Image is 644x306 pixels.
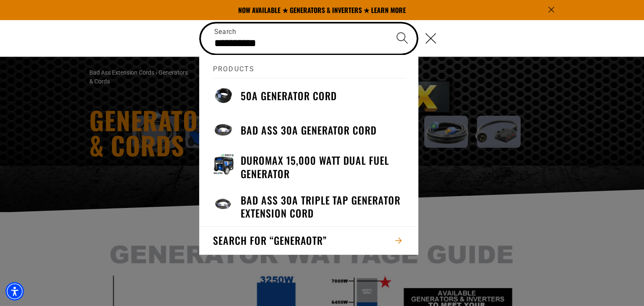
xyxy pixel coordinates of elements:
[241,154,405,180] h3: DuroMax 15,000 Watt Dual Fuel Generator
[213,154,234,175] img: DuroMax 15,000 Watt Dual Fuel Generator
[241,89,336,102] h3: 50A Generator Cord
[200,147,418,187] a: DuroMax 15,000 Watt Dual Fuel Generator
[213,85,234,106] img: 50A Generator Cord
[200,78,418,113] a: 50A Generator Cord
[200,113,418,147] a: Bad Ass 30A Generator Cord
[241,124,377,137] h3: Bad Ass 30A Generator Cord
[213,55,405,78] h2: Products
[241,194,405,220] h3: Bad Ass 30A Triple Tap Generator Extension Cord
[5,282,24,301] div: Accessibility Menu
[200,187,418,226] a: Bad Ass 30A Triple Tap Generator Extension Cord
[387,23,417,53] button: Search
[213,194,234,215] img: black
[200,227,418,254] button: Search for “generaotr”
[213,119,234,140] img: black
[418,23,444,53] button: Close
